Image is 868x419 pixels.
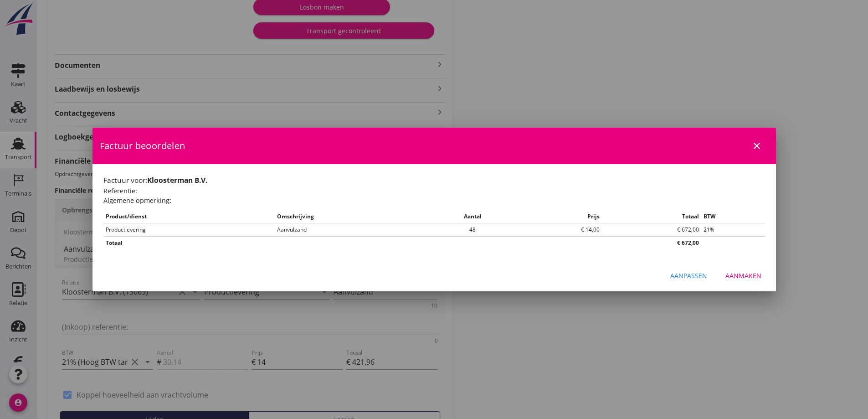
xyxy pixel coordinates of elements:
th: BTW [701,210,765,223]
td: € 672,00 [602,223,701,236]
td: Productlevering [103,223,275,236]
th: Product/dienst [103,210,275,223]
td: Aanvulzand [275,223,431,236]
th: € 672,00 [602,236,701,249]
th: Omschrijving [275,210,431,223]
td: 21% [701,223,765,236]
th: Aantal [431,210,514,223]
th: Prijs [514,210,602,223]
div: Factuur beoordelen [92,128,776,164]
h1: Factuur voor: [103,175,765,186]
td: 48 [431,223,514,236]
h2: Referentie: Algemene opmerking: [103,186,765,206]
div: Aanmaken [725,271,761,280]
strong: Kloosterman B.V. [147,175,207,185]
td: € 14,00 [514,223,602,236]
div: Aanpassen [670,271,707,280]
i: close [751,140,762,151]
th: Totaal [602,210,701,223]
th: Totaal [103,236,602,249]
button: Aanmaken [718,268,769,284]
button: Aanpassen [663,268,714,284]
